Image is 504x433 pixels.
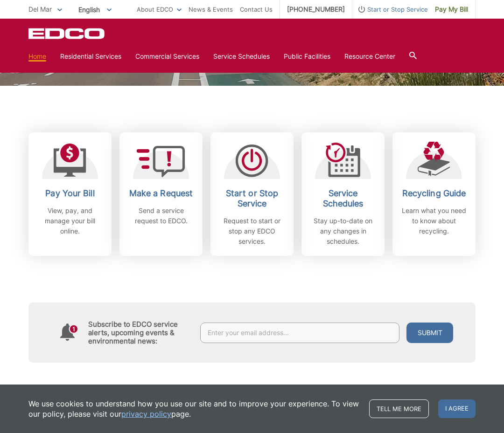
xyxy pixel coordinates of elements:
a: Contact Us [240,4,273,14]
p: We use cookies to understand how you use our site and to improve your experience. To view our pol... [28,399,360,419]
h2: Start or Stop Service [217,188,287,209]
p: Send a service request to EDCO. [126,206,196,226]
a: Pay Your Bill View, pay, and manage your bill online. [28,132,112,256]
a: Home [28,51,46,62]
h2: Pay Your Bill [35,188,105,199]
span: English [71,2,119,17]
a: Service Schedules [213,51,270,62]
a: EDCD logo. Return to the homepage. [28,28,106,39]
a: About EDCO [137,4,182,14]
a: Resource Center [344,51,395,62]
p: View, pay, and manage your bill online. [35,206,105,236]
a: Public Facilities [284,51,330,62]
p: Stay up-to-date on any changes in schedules. [308,216,378,247]
a: Recycling Guide Learn what you need to know about recycling. [392,132,476,256]
p: Request to start or stop any EDCO services. [217,216,287,247]
a: Service Schedules Stay up-to-date on any changes in schedules. [301,132,385,256]
h2: Service Schedules [308,188,378,209]
span: Del Mar [28,5,52,13]
a: News & Events [189,4,233,14]
input: Enter your email address... [200,323,399,343]
h4: Subscribe to EDCO service alerts, upcoming events & environmental news: [88,320,191,345]
a: privacy policy [121,409,171,419]
a: Commercial Services [135,51,199,62]
a: Make a Request Send a service request to EDCO. [119,132,203,256]
h2: Make a Request [126,188,196,199]
span: Pay My Bill [435,4,468,14]
a: Residential Services [60,51,121,62]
